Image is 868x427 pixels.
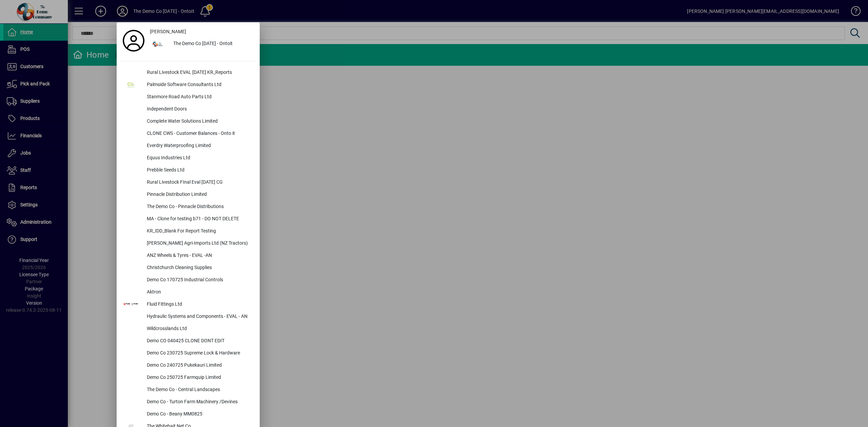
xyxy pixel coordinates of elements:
button: Demo Co - Turton Farm Machinery /Devines [120,396,256,408]
button: Everdry Waterproofing Limited [120,140,256,152]
div: The Demo Co - Pinnacle Distributions [141,201,256,213]
button: [PERSON_NAME] Agri-Imports Ltd (NZ Tractors) [120,238,256,250]
button: Rural Livestock EVAL [DATE] KR_Reports [120,67,256,79]
span: [PERSON_NAME] [150,28,186,35]
button: MA - Clone for testing b71 - DO NOT DELETE [120,213,256,225]
div: Rural Livestock EVAL [DATE] KR_Reports [141,67,256,79]
div: Palmside Software Consultants Ltd [141,79,256,91]
button: Christchurch Cleaning Supplies [120,262,256,274]
button: Complete Water Solutions Limited [120,116,256,128]
button: ANZ Wheels & Tyres - EVAL -AN [120,250,256,262]
button: Hydraulic Systems and Components - EVAL - AN [120,311,256,323]
div: Rural Livestock FInal Eval [DATE] CG [141,177,256,189]
div: Hydraulic Systems and Components - EVAL - AN [141,311,256,323]
div: [PERSON_NAME] Agri-Imports Ltd (NZ Tractors) [141,238,256,250]
div: Complete Water Solutions Limited [141,116,256,128]
div: Demo CO 040425 CLONE DONT EDIT [141,335,256,347]
div: Demo Co 170725 Industrial Controls [141,274,256,286]
div: Equus Industries Ltd [141,152,256,164]
button: Pinnacle Distribution Limited [120,189,256,201]
div: Wildcrosslands Ltd [141,323,256,335]
a: Profile [120,35,147,47]
button: Aktron [120,286,256,299]
button: Wildcrosslands Ltd [120,323,256,335]
button: CLONE CWS - Customer Balances - Onto it [120,128,256,140]
div: Demo Co - Beany MM0825 [141,408,256,421]
div: Everdry Waterproofing Limited [141,140,256,152]
div: Christchurch Cleaning Supplies [141,262,256,274]
div: The Demo Co [DATE] - Ontoit [168,38,256,50]
button: Independent Doors [120,103,256,116]
div: The Demo Co - Central Landscapes [141,384,256,396]
div: Fluid Fittings Ltd [141,299,256,311]
button: Equus Industries Ltd [120,152,256,164]
button: Rural Livestock FInal Eval [DATE] CG [120,177,256,189]
button: Prebble Seeds Ltd [120,164,256,177]
div: Stanmore Road Auto Parts Ltd [141,91,256,103]
button: Demo Co 250725 Farmquip Limited [120,372,256,384]
div: Demo Co 240725 Pukekauri Limited [141,360,256,372]
button: Demo Co 170725 Industrial Controls [120,274,256,286]
button: The Demo Co - Pinnacle Distributions [120,201,256,213]
button: Demo Co 240725 Pukekauri Limited [120,360,256,372]
div: CLONE CWS - Customer Balances - Onto it [141,128,256,140]
button: Demo CO 040425 CLONE DONT EDIT [120,335,256,347]
button: Demo Co 230725 Supreme Lock & Hardware [120,347,256,360]
button: KR_IDD_Blank For Report Testing [120,225,256,238]
div: Demo Co 230725 Supreme Lock & Hardware [141,347,256,360]
div: Independent Doors [141,103,256,116]
div: Prebble Seeds Ltd [141,164,256,177]
button: The Demo Co - Central Landscapes [120,384,256,396]
div: Demo Co 250725 Farmquip Limited [141,372,256,384]
button: Demo Co - Beany MM0825 [120,408,256,421]
div: MA - Clone for testing b71 - DO NOT DELETE [141,213,256,225]
div: Pinnacle Distribution Limited [141,189,256,201]
button: The Demo Co [DATE] - Ontoit [147,38,256,50]
a: [PERSON_NAME] [147,26,256,38]
div: ANZ Wheels & Tyres - EVAL -AN [141,250,256,262]
div: Demo Co - Turton Farm Machinery /Devines [141,396,256,408]
button: Stanmore Road Auto Parts Ltd [120,91,256,103]
button: Palmside Software Consultants Ltd [120,79,256,91]
div: Aktron [141,286,256,299]
button: Fluid Fittings Ltd [120,299,256,311]
div: KR_IDD_Blank For Report Testing [141,225,256,238]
